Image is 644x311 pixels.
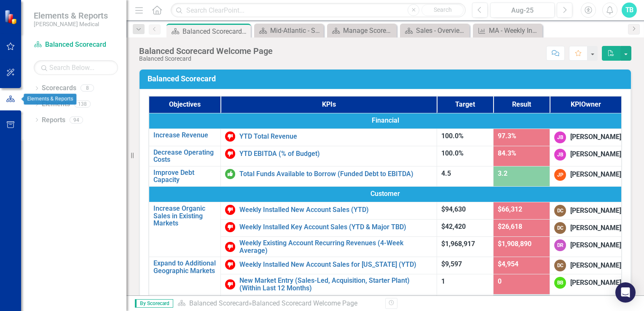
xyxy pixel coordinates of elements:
a: Balanced Scorecard [34,40,118,50]
a: Weekly Installed New Account Sales (YTD) [239,206,432,214]
span: $1,908,890 [498,240,531,248]
a: New Market Entry (Sales-Led, Acquisition, Starter Plant) (Within Last 12 Months) [239,277,432,292]
div: DR [554,239,566,251]
span: $1,968,917 [441,240,475,248]
a: Mid-Atlantic - Sales - Overview Dashboard [256,25,322,36]
div: MA - Weekly Installed New Account Sales [489,25,540,36]
div: [PERSON_NAME] [570,206,621,216]
img: Below Target [225,222,235,232]
span: $4,954 [498,260,518,268]
img: Below Target [225,131,235,142]
img: Below Target [225,242,235,252]
span: Customer [153,189,617,199]
img: Below Target [225,279,235,290]
span: $9,597 [441,260,462,268]
span: $66,312 [498,205,522,213]
a: Increase Revenue [153,131,216,139]
span: $42,420 [441,223,466,231]
span: Financial [153,116,617,126]
div: [PERSON_NAME] [570,150,621,159]
a: Weekly Installed New Account Sales for [US_STATE] (YTD) [239,261,432,268]
div: Sales - Overview Dashboard [416,25,467,36]
img: On or Above Target [225,169,235,179]
div: 8 [80,85,94,92]
a: Increase Organic Sales in Existing Markets [153,205,216,227]
input: Search Below... [34,60,118,75]
a: YTD Total Revenue [239,133,432,140]
div: JB [554,131,566,143]
div: Balanced Scorecard [139,56,273,62]
span: 100.0% [441,149,464,157]
img: ClearPoint Strategy [4,9,19,24]
a: Weekly Installed Key Account Sales (YTD & Major TBD) [239,223,432,231]
div: Balanced Scorecard Welcome Page [139,46,273,56]
div: [PERSON_NAME] [570,241,621,250]
a: Total Funds Available to Borrow (Funded Debt to EBITDA) [239,170,432,178]
a: Balanced Scorecard [189,299,249,307]
a: Manage Scorecards [329,25,394,36]
img: Below Target [225,149,235,159]
div: 94 [70,116,83,123]
span: 97.3% [498,132,516,140]
div: DC [554,222,566,234]
div: DC [554,205,566,217]
a: Improve Debt Capacity [153,169,216,184]
a: Reports [42,115,65,125]
div: [PERSON_NAME] [570,261,621,271]
img: Below Target [225,260,235,270]
span: 3.2 [498,169,507,177]
div: Balanced Scorecard Welcome Page [182,26,249,37]
div: Open Intercom Messenger [615,282,636,303]
div: DC [554,260,566,271]
div: 138 [74,101,91,108]
div: [PERSON_NAME] [570,132,621,142]
div: Mid-Atlantic - Sales - Overview Dashboard [270,25,322,36]
span: 0 [498,277,502,285]
span: 100.0% [441,132,464,140]
div: JB [554,149,566,161]
div: [PERSON_NAME] [570,170,621,180]
span: 1 [441,277,445,285]
h3: Balanced Scorecard [148,75,626,83]
span: 4.5 [441,169,451,177]
a: Scorecards [42,83,76,93]
span: $94,630 [441,205,466,213]
small: [PERSON_NAME] Medical [34,21,108,27]
img: Below Target [225,205,235,215]
input: Search ClearPoint... [171,3,466,18]
div: » [177,299,379,308]
div: Manage Scorecards [343,25,394,36]
div: [PERSON_NAME] [570,278,621,288]
span: $26,618 [498,223,522,231]
div: [PERSON_NAME] [570,223,621,233]
span: By Scorecard [135,299,173,308]
a: Decrease Operating Costs [153,149,216,164]
div: BB [554,277,566,289]
div: JP [554,169,566,181]
span: 84.3% [498,149,516,157]
a: YTD EBITDA (% of Budget) [239,150,432,158]
a: Expand to Additional Geographic Markets [153,260,216,274]
a: Sales - Overview Dashboard [402,25,467,36]
a: Weekly Existing Account Recurring Revenues (4-Week Average) [239,239,432,254]
a: MA - Weekly Installed New Account Sales [475,25,540,36]
div: Balanced Scorecard Welcome Page [252,299,357,307]
div: Elements & Reports [24,94,77,105]
div: Aug-25 [493,5,552,16]
button: Search [421,4,464,16]
button: TB [622,3,637,18]
span: Elements & Reports [34,11,108,21]
button: Aug-25 [490,3,555,18]
span: Search [434,6,452,13]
